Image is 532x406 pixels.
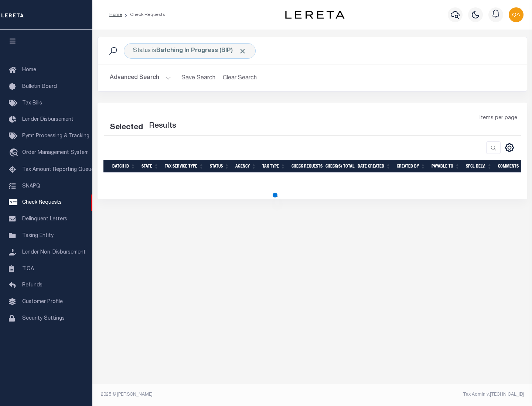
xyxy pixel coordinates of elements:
[509,7,524,22] img: svg+xml;base64,PHN2ZyB4bWxucz0iaHR0cDovL3d3dy53My5vcmcvMjAwMC9zdmciIHBvaW50ZXItZXZlbnRzPSJub25lIi...
[22,84,57,89] span: Bulletin Board
[207,160,232,173] th: Status
[355,160,394,173] th: Date Created
[110,122,143,134] div: Selected
[9,148,21,158] i: travel_explore
[22,266,34,271] span: TIQA
[22,68,36,73] span: Home
[318,391,524,398] div: Tax Admin v.[TECHNICAL_ID]
[323,160,355,173] th: Check(s) Total
[22,167,94,172] span: Tax Amount Reporting Queue
[259,160,289,173] th: Tax Type
[239,47,246,55] span: Click to Remove
[156,48,246,54] b: Batching In Progress (BIP)
[122,11,165,18] li: Check Requests
[22,299,63,304] span: Customer Profile
[177,71,220,85] button: Save Search
[22,150,89,155] span: Order Management System
[22,200,62,205] span: Check Requests
[495,160,528,173] th: Comments
[22,183,40,189] span: SNAPQ
[22,134,89,139] span: Pymt Processing & Tracking
[109,13,122,17] a: Home
[162,160,207,173] th: Tax Service Type
[124,43,256,59] div: Click to Edit
[22,250,86,255] span: Lender Non-Disbursement
[149,120,176,132] label: Results
[429,160,463,173] th: Payable To
[22,117,74,122] span: Lender Disbursement
[22,316,65,321] span: Security Settings
[232,160,259,173] th: Agency
[394,160,429,173] th: Created By
[110,71,171,85] button: Advanced Search
[22,283,42,288] span: Refunds
[289,160,323,173] th: Check Requests
[285,11,344,19] img: logo-dark.svg
[22,101,42,106] span: Tax Bills
[109,160,139,173] th: Batch Id
[480,114,517,123] span: Items per page
[139,160,162,173] th: State
[463,160,495,173] th: Spcl Delv.
[95,391,313,398] div: 2025 © [PERSON_NAME].
[220,71,260,85] button: Clear Search
[22,233,54,238] span: Taxing Entity
[22,217,67,222] span: Delinquent Letters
